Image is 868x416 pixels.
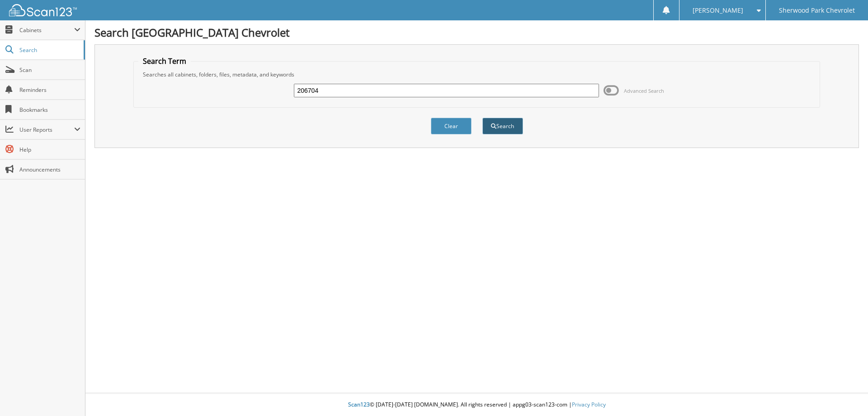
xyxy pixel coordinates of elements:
[19,126,74,134] span: User Reports
[19,106,80,114] span: Bookmarks
[482,118,523,134] button: Search
[85,394,868,416] div: © [DATE]-[DATE] [DOMAIN_NAME]. All rights reserved | appg03-scan123-com |
[19,46,79,54] span: Search
[138,71,816,78] div: Searches all cabinets, folders, files, metadata, and keywords
[94,25,859,40] h1: Search [GEOGRAPHIC_DATA] Chevrolet
[624,87,664,94] span: Advanced Search
[572,401,606,408] a: Privacy Policy
[19,166,80,173] span: Announcements
[693,8,743,13] span: [PERSON_NAME]
[348,401,370,408] span: Scan123
[19,146,80,153] span: Help
[823,373,868,416] iframe: Chat Widget
[19,66,80,74] span: Scan
[9,4,77,16] img: scan123-logo-white.svg
[779,8,855,13] span: Sherwood Park Chevrolet
[431,118,472,134] button: Clear
[138,56,191,66] legend: Search Term
[19,86,80,94] span: Reminders
[19,26,74,34] span: Cabinets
